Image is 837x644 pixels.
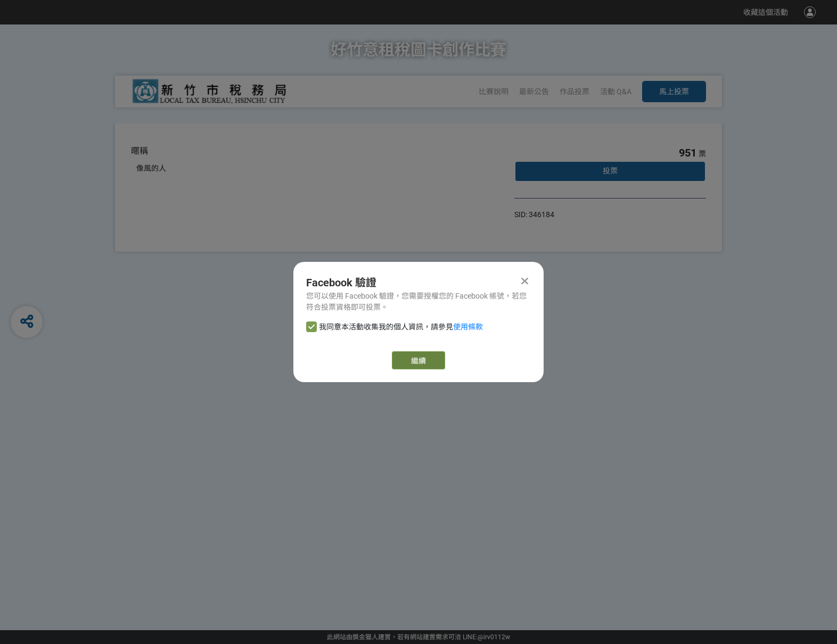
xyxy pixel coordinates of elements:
[699,150,706,158] span: 票
[131,146,148,156] span: 暱稱
[600,87,631,96] a: 活動 Q&A
[327,633,510,641] span: 可洽 LINE:
[642,81,706,102] button: 馬上投票
[519,87,549,96] a: 最新公告
[603,167,618,175] span: 投票
[479,87,508,96] a: 比賽說明
[453,323,483,331] a: 使用條款
[306,275,531,291] div: Facebook 驗證
[478,633,510,641] a: @irv0112w
[743,8,788,16] span: 收藏這個活動
[659,87,689,96] span: 馬上投票
[131,78,291,105] img: 好竹意租稅圖卡創作比賽
[560,87,589,96] span: 作品投票
[392,351,445,369] a: 繼續
[327,633,448,641] a: 此網站由獎金獵人建置，若有網站建置需求
[331,24,506,76] h1: 好竹意租稅圖卡創作比賽
[319,323,453,331] span: 我同意本活動收集我的個人資訊，請參見
[136,163,493,174] div: 像風的人
[306,291,531,313] div: 您可以使用 Facebook 驗證，您需要授權您的 Facebook 帳號，若您符合投票資格即可投票。
[514,210,554,219] span: SID: 346184
[679,146,696,159] span: 951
